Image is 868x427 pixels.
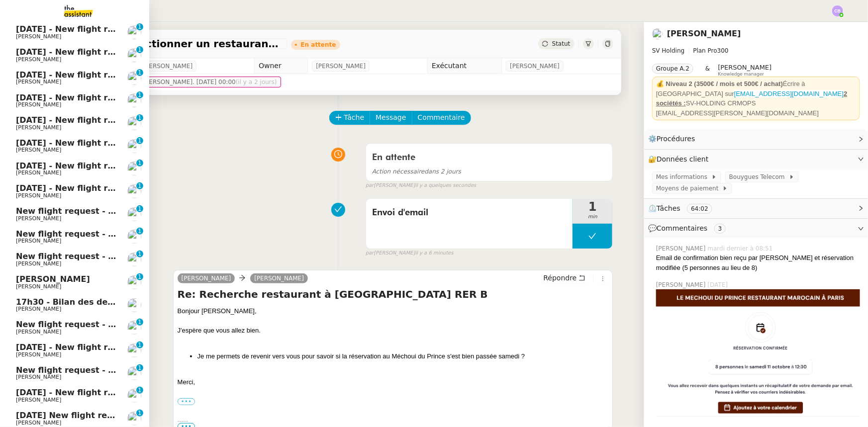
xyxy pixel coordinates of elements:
nz-badge-sup: 1 [136,319,143,326]
span: Action nécessaire [372,168,425,175]
img: users%2FC9SBsJ0duuaSgpQFj5LgoEX8n0o2%2Favatar%2Fec9d51b8-9413-4189-adfb-7be4d8c96a3c [127,48,141,62]
div: ⚙️Procédures [644,129,868,149]
nz-badge-sup: 1 [136,91,143,98]
nz-tag: 3 [714,224,726,234]
span: [DATE] - New flight request - [PERSON_NAME] [16,183,221,193]
img: users%2FC9SBsJ0duuaSgpQFj5LgoEX8n0o2%2Favatar%2Fec9d51b8-9413-4189-adfb-7be4d8c96a3c [127,25,141,39]
nz-badge-sup: 1 [136,182,143,189]
nz-badge-sup: 1 [136,387,143,394]
span: par [366,249,374,257]
img: users%2FC9SBsJ0duuaSgpQFj5LgoEX8n0o2%2Favatar%2Fec9d51b8-9413-4189-adfb-7be4d8c96a3c [127,343,141,357]
span: New flight request - [PERSON_NAME] [16,320,182,329]
span: Bouygues Telecom [729,172,789,182]
span: [PERSON_NAME] [143,61,193,71]
button: Répondre [540,272,589,283]
a: [PERSON_NAME] [250,274,308,283]
span: (il y a 2 jours) [236,79,277,85]
nz-badge-sup: 1 [136,228,143,235]
img: users%2FC9SBsJ0duuaSgpQFj5LgoEX8n0o2%2Favatar%2Fec9d51b8-9413-4189-adfb-7be4d8c96a3c [127,184,141,198]
span: [PERSON_NAME] [16,374,61,380]
span: [PERSON_NAME] [16,397,61,403]
span: Répondre [543,273,577,283]
span: Commentaire [418,112,465,123]
img: users%2FC9SBsJ0duuaSgpQFj5LgoEX8n0o2%2Favatar%2Fec9d51b8-9413-4189-adfb-7be4d8c96a3c [127,389,141,403]
span: [PERSON_NAME] [16,351,61,358]
span: [PERSON_NAME] [16,147,61,153]
span: New flight request - [PERSON_NAME] [16,365,182,375]
img: users%2FC9SBsJ0duuaSgpQFj5LgoEX8n0o2%2Favatar%2Fec9d51b8-9413-4189-adfb-7be4d8c96a3c [127,139,141,153]
nz-tag: 64:02 [687,204,712,214]
strong: 💰 Niveau 2 (3500€ / mois et 500€ / achat) [656,80,783,87]
span: Tâche [344,112,365,123]
span: [PERSON_NAME] [16,79,61,85]
img: users%2FC9SBsJ0duuaSgpQFj5LgoEX8n0o2%2Favatar%2Fec9d51b8-9413-4189-adfb-7be4d8c96a3c [127,230,141,244]
p: 1 [138,205,142,214]
p: 1 [138,319,142,328]
span: New flight request - [PERSON_NAME] [16,206,182,216]
span: il y a 6 minutes [415,249,453,257]
span: [PERSON_NAME] [656,244,708,253]
td: Owner [255,58,308,74]
nz-badge-sup: 1 [136,160,143,167]
div: 🔐Données client [644,150,868,169]
span: [DATE] - New flight request - [PERSON_NAME] [16,342,221,352]
span: [DATE] - New flight request - [PERSON_NAME] [16,70,221,80]
span: Moyens de paiement [656,183,722,193]
span: min [573,213,612,221]
div: Bonjour [PERSON_NAME], [178,306,609,316]
span: [DATE] - New flight request - [PERSON_NAME] [16,115,221,125]
p: 1 [138,342,142,350]
span: [PERSON_NAME] [16,124,61,131]
p: 1 [138,228,142,237]
span: [PERSON_NAME] [16,215,61,222]
a: [EMAIL_ADDRESS][DOMAIN_NAME] [734,90,844,97]
div: En attente [301,42,336,48]
span: [DATE] - New flight request - [PERSON_NAME] [16,24,221,34]
span: Envoi d'email [372,205,567,220]
span: [DATE] - New flight request - [PERSON_NAME] [16,47,221,57]
span: [PERSON_NAME] [16,56,61,63]
span: [DATE] New flight request - Gaignon [PERSON_NAME] [16,411,255,420]
span: [PERSON_NAME] [16,101,61,108]
img: users%2FC9SBsJ0duuaSgpQFj5LgoEX8n0o2%2Favatar%2Fec9d51b8-9413-4189-adfb-7be4d8c96a3c [127,207,141,221]
span: 🔐 [648,154,713,165]
button: Tâche [329,111,371,125]
h4: Re: Recherche restaurant à [GEOGRAPHIC_DATA] RER B [178,287,609,301]
nz-badge-sup: 1 [136,46,143,53]
span: Procédures [657,135,695,143]
nz-badge-sup: 1 [136,342,143,348]
div: Email de confirmation bien reçu par [PERSON_NAME] et réservation modifiée (5 personnes au lieu de 8) [656,253,860,272]
span: ⏲️ [648,204,721,212]
span: & [705,64,710,77]
p: 1 [138,364,142,373]
p: 1 [138,114,142,123]
div: J'espère que vous allez bien. [178,326,609,336]
img: users%2FC9SBsJ0duuaSgpQFj5LgoEX8n0o2%2Favatar%2Fec9d51b8-9413-4189-adfb-7be4d8c96a3c [127,412,141,426]
span: par [366,181,374,190]
li: Je me permets de revenir vers vous pour savoir si la réservation au Méchoui du Prince s'est bien ... [197,351,609,361]
span: [PERSON_NAME] [16,306,61,312]
span: 1 [573,201,612,213]
nz-badge-sup: 1 [136,410,143,417]
span: [PERSON_NAME] [316,61,366,71]
span: Tâches [657,204,680,212]
span: Plan Pro [693,47,717,54]
span: 💬 [648,224,730,232]
span: [PERSON_NAME] [16,238,61,244]
p: 1 [138,69,142,78]
img: users%2FyAaYa0thh1TqqME0LKuif5ROJi43%2Favatar%2F3a825d04-53b1-4b39-9daa-af456df7ce53 [652,28,663,39]
span: [PERSON_NAME] [16,274,90,284]
nz-badge-sup: 1 [136,23,143,30]
span: [DATE] - New flight request - [PERSON_NAME] [16,161,221,171]
div: [EMAIL_ADDRESS][PERSON_NAME][DOMAIN_NAME] [656,108,856,118]
p: 1 [138,46,142,55]
span: dans 2 jours [372,168,461,175]
span: [PERSON_NAME] [16,33,61,40]
span: [DATE] [708,280,730,289]
button: Commentaire [412,111,471,125]
span: 300 [717,47,729,54]
p: 1 [138,387,142,396]
p: 1 [138,251,142,259]
span: [PERSON_NAME] [16,260,61,267]
app-user-label: Knowledge manager [718,64,772,77]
